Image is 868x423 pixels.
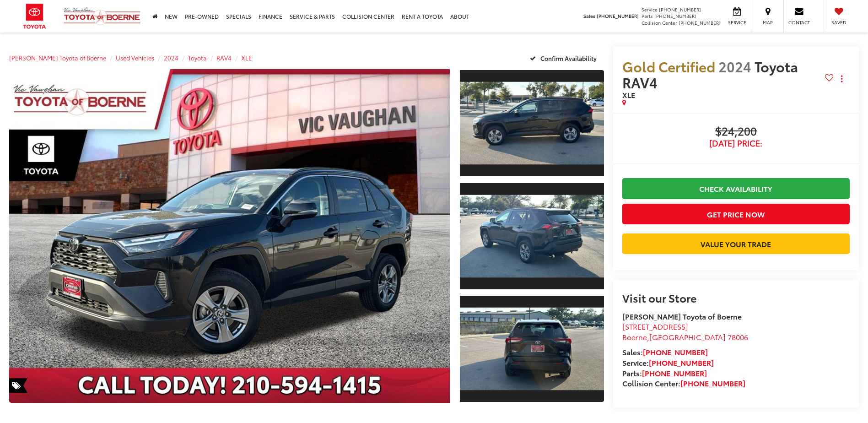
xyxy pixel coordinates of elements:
span: [PHONE_NUMBER] [597,12,639,19]
span: [PHONE_NUMBER] [654,12,696,19]
button: Get Price Now [622,204,850,224]
a: [PHONE_NUMBER] [680,378,745,388]
img: 2024 Toyota RAV4 XLE [5,67,454,405]
a: 2024 [164,54,178,62]
span: [PHONE_NUMBER] [679,19,721,26]
span: [PHONE_NUMBER] [659,6,701,13]
span: XLE [622,89,635,100]
a: Expand Photo 3 [460,295,604,403]
a: [STREET_ADDRESS] Boerne,[GEOGRAPHIC_DATA] 78006 [622,321,748,342]
span: dropdown dots [841,75,842,82]
a: [PHONE_NUMBER] [642,368,707,378]
span: Contact [788,19,810,26]
span: Service [642,6,658,13]
a: Expand Photo 0 [9,69,450,403]
span: [STREET_ADDRESS] [622,321,688,331]
strong: Parts: [622,368,707,378]
span: , [622,331,748,342]
span: Parts [642,12,653,19]
span: Boerne [622,331,647,342]
a: [PHONE_NUMBER] [643,347,708,357]
span: [DATE] Price: [622,139,850,148]
span: [GEOGRAPHIC_DATA] [649,331,726,342]
a: [PHONE_NUMBER] [649,357,714,368]
span: Special [9,378,27,393]
strong: [PERSON_NAME] Toyota of Boerne [622,311,742,321]
img: 2024 Toyota RAV4 XLE [458,308,605,390]
a: Check Availability [622,178,850,199]
a: Expand Photo 2 [460,182,604,290]
a: Toyota [188,54,207,62]
span: Service [727,19,747,26]
span: 2024 [718,56,751,76]
span: Sales [583,12,595,19]
span: Toyota RAV4 [622,56,798,92]
button: Confirm Availability [525,50,604,66]
img: Vic Vaughan Toyota of Boerne [63,7,141,26]
span: Gold Certified [622,56,715,76]
a: Used Vehicles [116,54,154,62]
img: 2024 Toyota RAV4 XLE [458,82,605,165]
a: Value Your Trade [622,233,850,254]
img: 2024 Toyota RAV4 XLE [458,195,605,277]
strong: Collision Center: [622,378,745,388]
span: Confirm Availability [540,54,597,62]
span: Collision Center [642,19,677,26]
span: 78006 [728,331,748,342]
strong: Sales: [622,347,708,357]
span: Map [758,19,778,26]
h2: Visit our Store [622,292,850,304]
span: $24,200 [622,125,850,139]
a: RAV4 [216,54,232,62]
a: [PERSON_NAME] Toyota of Boerne [9,54,106,62]
button: Actions [834,71,850,87]
span: Saved [829,19,849,26]
a: Expand Photo 1 [460,69,604,177]
strong: Service: [622,357,714,368]
a: XLE [241,54,252,62]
